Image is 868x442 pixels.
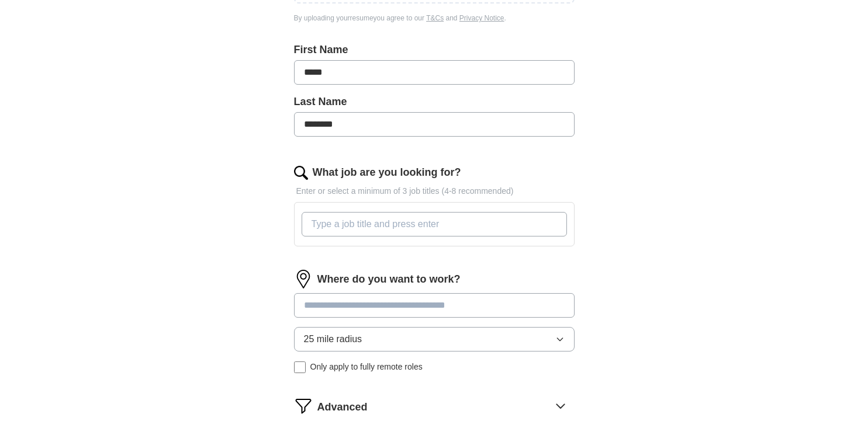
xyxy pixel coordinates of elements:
a: T&Cs [426,14,444,22]
span: Only apply to fully remote roles [310,361,423,373]
p: Enter or select a minimum of 3 job titles (4-8 recommended) [294,185,575,197]
label: Where do you want to work? [317,272,461,287]
img: location.png [294,270,313,288]
input: Only apply to fully remote roles [294,361,306,373]
input: Type a job title and press enter [302,212,567,236]
div: By uploading your resume you agree to our and . [294,13,575,23]
img: search.png [294,166,308,180]
label: First Name [294,42,575,58]
span: 25 mile radius [304,332,362,346]
label: Last Name [294,94,575,110]
button: 25 mile radius [294,327,575,351]
span: Advanced [317,399,368,415]
a: Privacy Notice [459,14,504,22]
label: What job are you looking for? [313,165,461,180]
img: filter [294,396,313,415]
